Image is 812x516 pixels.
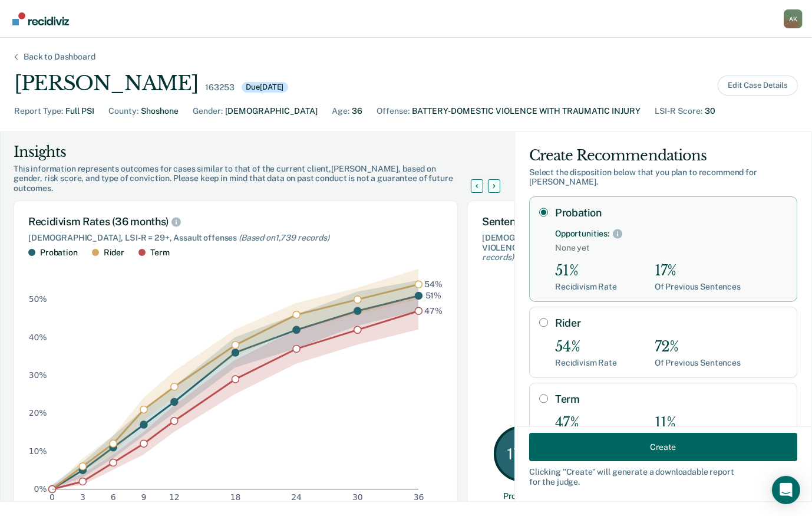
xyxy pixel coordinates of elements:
div: 17% [655,262,741,280]
text: 0% [34,484,47,494]
button: Profile dropdown button [784,9,803,28]
div: Insights [14,143,485,162]
div: 54% [555,338,617,356]
div: Offense : [377,105,410,117]
text: 9 [141,493,147,502]
g: text [424,280,443,315]
text: 40% [29,333,47,342]
text: 18 [230,493,241,502]
div: 163253 [205,83,234,93]
g: area [52,269,418,489]
div: 72% [655,338,741,356]
div: Report Type : [14,105,63,117]
div: Shoshone [141,105,179,117]
div: Recidivism Rate [555,358,617,368]
div: This information represents outcomes for cases similar to that of the current client, [PERSON_NAM... [14,164,485,193]
button: Edit Case Details [718,75,798,96]
div: [DEMOGRAPHIC_DATA], LSI-R = 29+, Assault offenses [28,233,443,243]
text: 47% [424,306,443,315]
div: Age : [332,105,349,117]
div: Rider [104,248,124,258]
text: 0 [49,493,55,502]
div: Open Intercom Messenger [772,476,800,504]
div: Create Recommendations [529,146,797,165]
text: 3 [80,493,85,502]
text: 30% [29,370,47,380]
text: 36 [414,493,424,502]
div: Recidivism Rates (36 months) [28,215,443,228]
div: Select the disposition below that you plan to recommend for [PERSON_NAME] . [529,167,797,188]
div: [DEMOGRAPHIC_DATA], LSI-R = 29+, BATTERY-DOMESTIC VIOLENCE WITH TRAUMATIC INJURY offenses [482,233,737,262]
label: Probation [555,206,787,219]
text: 51% [425,291,442,300]
div: Back to Dashboard [9,52,110,62]
div: [PERSON_NAME] [14,71,198,96]
div: 51% [555,262,617,280]
div: Term [150,248,169,258]
text: 24 [291,493,302,502]
div: 11% [655,415,741,432]
div: [DEMOGRAPHIC_DATA] [225,105,318,117]
img: Recidiviz [12,12,69,25]
div: A K [784,9,803,28]
text: 54% [424,280,443,289]
div: Full PSI [65,105,94,117]
text: 30 [352,493,363,502]
div: Recidivism Rate [555,282,617,292]
span: (Based on 1,739 records ) [239,233,329,242]
div: Opportunities: [555,229,609,239]
g: y-axis tick label [29,295,47,494]
text: 6 [111,493,116,502]
span: (Based on 18 records ) [482,243,707,262]
div: 30 [705,105,715,117]
button: Create [529,433,797,461]
text: 20% [29,409,47,418]
span: None yet [555,243,787,253]
div: Clicking " Create " will generate a downloadable report for the judge. [529,467,797,487]
div: BATTERY-DOMESTIC VIOLENCE WITH TRAUMATIC INJURY [412,105,641,117]
div: 47% [555,415,617,432]
div: Due [DATE] [242,82,289,93]
div: Probation [503,491,541,501]
label: Term [555,393,787,406]
text: 10% [29,446,47,456]
div: Probation [40,248,78,258]
div: Of Previous Sentences [655,358,741,368]
div: LSI-R Score : [655,105,702,117]
div: County : [108,105,138,117]
g: x-axis tick label [49,493,424,502]
div: Sentence Distribution [482,215,737,228]
text: 12 [169,493,180,502]
div: 17 % [494,426,550,482]
text: 50% [29,295,47,304]
div: Gender : [193,105,223,117]
div: 36 [352,105,362,117]
div: Of Previous Sentences [655,282,741,292]
label: Rider [555,317,787,330]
